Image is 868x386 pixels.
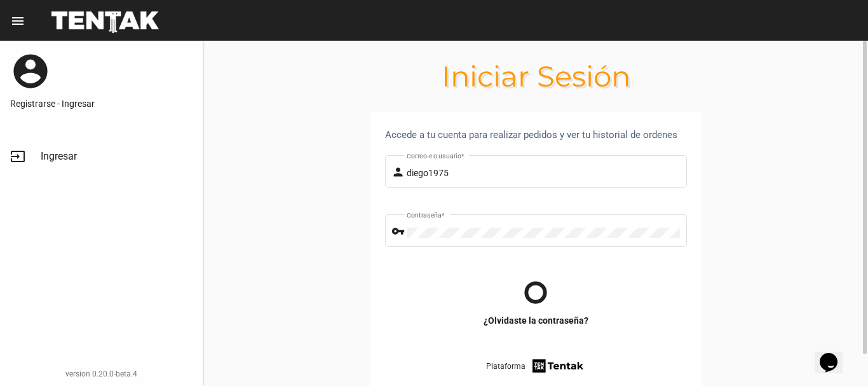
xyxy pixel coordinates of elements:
[10,149,25,164] mat-icon: input
[41,150,77,163] span: Ingresar
[10,13,25,29] mat-icon: menu
[385,127,687,142] div: Accede a tu cuenta para realizar pedidos y ver tu historial de ordenes
[203,66,868,86] h1: Iniciar Sesión
[10,97,193,110] a: Registrarse - Ingresar
[10,368,193,380] div: version 0.20.0-beta.4
[391,224,407,239] mat-icon: vpn_key
[486,360,526,373] span: Plataforma
[391,165,407,180] mat-icon: person
[10,51,51,92] mat-icon: account_circle
[815,335,855,373] iframe: chat widget
[486,357,586,375] a: Plataforma
[484,314,588,327] a: ¿Olvidaste la contraseña?
[531,357,585,375] img: tentak-firm.png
